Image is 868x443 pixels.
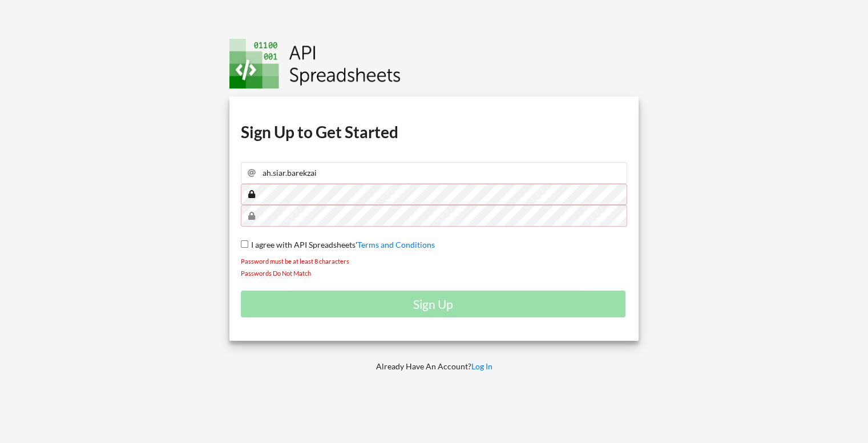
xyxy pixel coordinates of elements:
p: Already Have An Account? [221,361,647,372]
h1: Sign Up to Get Started [241,122,628,142]
img: Logo.png [229,39,401,88]
a: Terms and Conditions [357,240,435,249]
small: Passwords Do Not Match [241,269,311,277]
small: Password must be at least 8 characters [241,257,349,265]
input: Email [241,162,628,184]
a: Log In [471,361,492,371]
span: I agree with API Spreadsheets' [248,240,357,249]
